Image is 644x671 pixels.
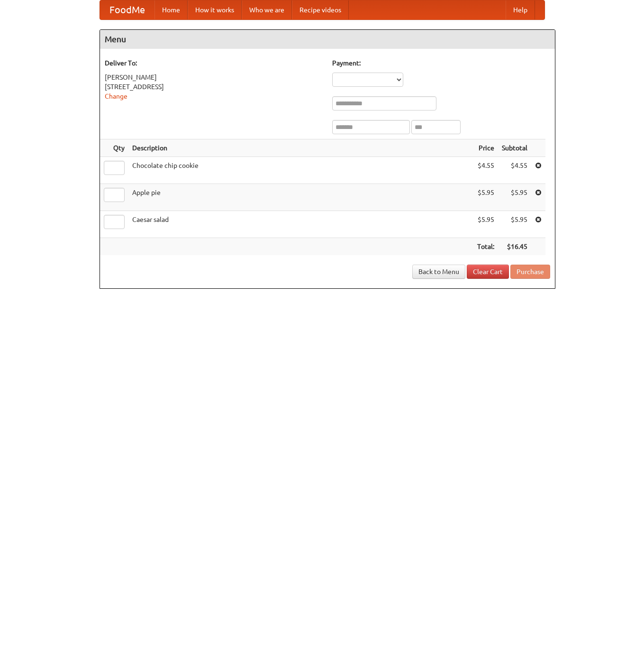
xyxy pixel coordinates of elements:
[242,0,292,19] a: Who we are
[506,0,535,19] a: Help
[128,211,473,238] td: Caesar salad
[498,157,531,184] td: $4.55
[332,58,550,68] h5: Payment:
[473,157,498,184] td: $4.55
[188,0,242,19] a: How it works
[473,184,498,211] td: $5.95
[498,238,531,256] th: $16.45
[128,139,473,157] th: Description
[100,139,128,157] th: Qty
[105,92,127,100] a: Change
[100,0,154,19] a: FoodMe
[292,0,349,19] a: Recipe videos
[498,139,531,157] th: Subtotal
[473,211,498,238] td: $5.95
[105,82,323,92] div: [STREET_ADDRESS]
[510,265,550,279] button: Purchase
[128,184,473,211] td: Apple pie
[128,157,473,184] td: Chocolate chip cookie
[467,265,509,279] a: Clear Cart
[412,265,465,279] a: Back to Menu
[498,211,531,238] td: $5.95
[105,58,323,68] h5: Deliver To:
[473,139,498,157] th: Price
[154,0,188,19] a: Home
[100,30,555,49] h4: Menu
[473,238,498,256] th: Total:
[498,184,531,211] td: $5.95
[105,73,323,82] div: [PERSON_NAME]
